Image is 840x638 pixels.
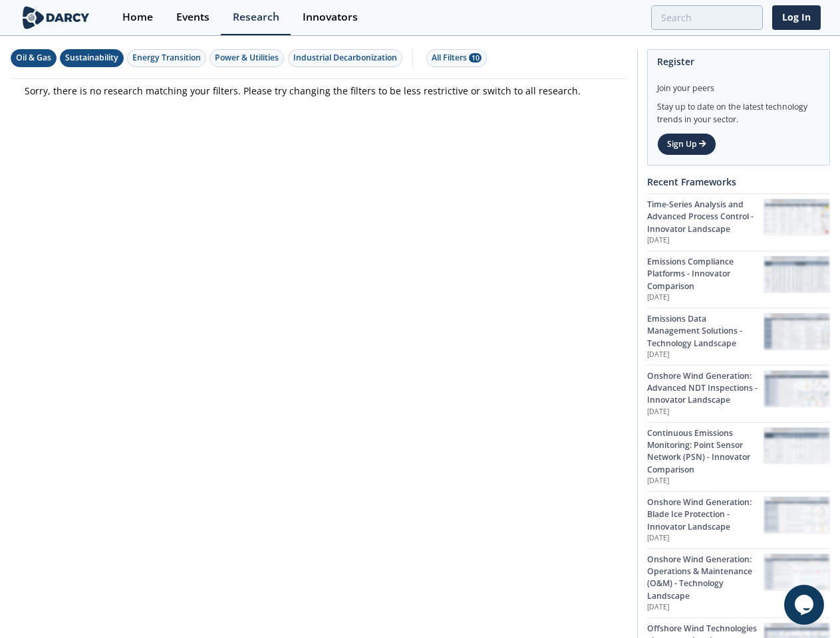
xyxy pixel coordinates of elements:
[20,6,92,29] img: logo-wide.svg
[647,199,764,235] div: Time-Series Analysis and Advanced Process Control - Innovator Landscape
[127,49,206,67] button: Energy Transition
[647,422,830,491] a: Continuous Emissions Monitoring: Point Sensor Network (PSN) - Innovator Comparison [DATE] Continu...
[11,49,57,67] button: Oil & Gas
[25,84,614,98] p: Sorry, there is no research matching your filters. Please try changing the filters to be less res...
[426,49,487,67] button: All Filters 10
[647,370,764,407] div: Onshore Wind Generation: Advanced NDT Inspections - Innovator Landscape
[647,235,764,246] p: [DATE]
[647,308,830,365] a: Emissions Data Management Solutions - Technology Landscape [DATE] Emissions Data Management Solut...
[432,52,482,64] div: All Filters
[132,52,201,64] div: Energy Transition
[60,49,124,67] button: Sustainability
[176,12,210,23] div: Events
[647,350,764,360] p: [DATE]
[647,407,764,417] p: [DATE]
[647,548,830,617] a: Onshore Wind Generation: Operations & Maintenance (O&M) - Technology Landscape [DATE] Onshore Win...
[233,12,279,23] div: Research
[657,94,820,126] div: Stay up to date on the latest technology trends in your sector.
[210,49,284,67] button: Power & Utilities
[784,585,827,625] iframe: chat widget
[469,53,482,62] span: 10
[65,52,118,64] div: Sustainability
[293,52,397,64] div: Industrial Decarbonization
[647,313,764,350] div: Emissions Data Management Solutions - Technology Landscape
[647,491,830,548] a: Onshore Wind Generation: Blade Ice Protection - Innovator Landscape [DATE] Onshore Wind Generatio...
[647,554,764,603] div: Onshore Wind Generation: Operations & Maintenance (O&M) - Technology Landscape
[647,170,830,193] div: Recent Frameworks
[647,496,764,533] div: Onshore Wind Generation: Blade Ice Protection - Innovator Landscape
[647,602,764,613] p: [DATE]
[647,427,764,477] div: Continuous Emissions Monitoring: Point Sensor Network (PSN) - Innovator Comparison
[647,476,764,486] p: [DATE]
[647,292,764,303] p: [DATE]
[647,365,830,422] a: Onshore Wind Generation: Advanced NDT Inspections - Innovator Landscape [DATE] Onshore Wind Gener...
[772,5,821,30] a: Log In
[647,533,764,544] p: [DATE]
[657,50,820,73] div: Register
[647,251,830,308] a: Emissions Compliance Platforms - Innovator Comparison [DATE] Emissions Compliance Platforms - Inn...
[647,256,764,292] div: Emissions Compliance Platforms - Innovator Comparison
[288,49,402,67] button: Industrial Decarbonization
[16,52,51,64] div: Oil & Gas
[303,12,358,23] div: Innovators
[215,52,279,64] div: Power & Utilities
[122,12,153,23] div: Home
[657,133,716,156] a: Sign Up
[651,5,763,30] input: Advanced Search
[647,193,830,251] a: Time-Series Analysis and Advanced Process Control - Innovator Landscape [DATE] Time-Series Analys...
[657,73,820,94] div: Join your peers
